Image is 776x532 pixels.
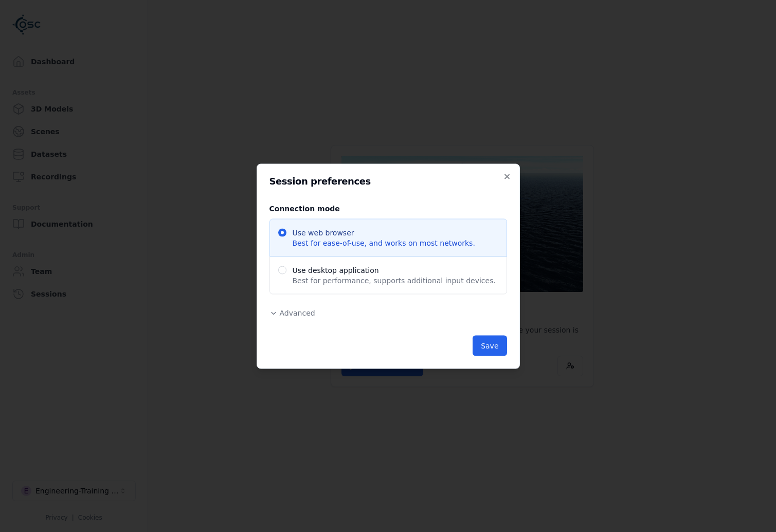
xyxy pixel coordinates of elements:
h2: Session preferences [269,176,507,186]
span: Use web browser [269,218,507,256]
button: Save [473,335,507,356]
span: Best for ease-of-use, and works on most networks. [293,237,475,248]
span: Use desktop application [293,265,496,275]
span: Best for performance, supports additional input devices. [293,275,496,285]
span: Use web browser [293,227,475,237]
span: Advanced [280,308,315,317]
span: Use desktop application [269,256,507,294]
button: Advanced [269,307,315,318]
legend: Connection mode [269,202,340,214]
